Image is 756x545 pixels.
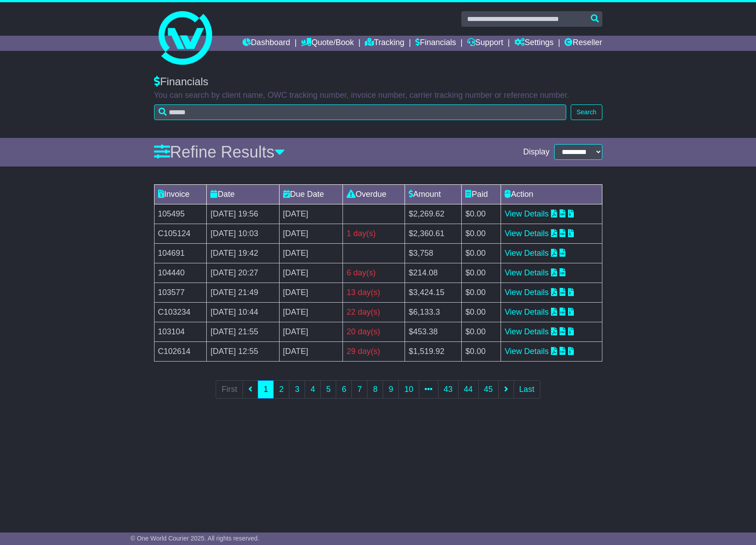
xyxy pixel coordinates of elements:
td: $1,519.92 [405,341,462,361]
td: [DATE] 21:49 [207,283,279,302]
a: 8 [367,380,383,399]
a: View Details [505,327,549,336]
div: Financials [154,75,602,88]
td: [DATE] [279,263,343,283]
a: View Details [505,268,549,277]
div: 29 day(s) [347,345,401,358]
div: 22 day(s) [347,306,401,318]
td: [DATE] 21:55 [207,322,279,341]
a: 43 [438,380,459,399]
td: 104691 [154,243,207,263]
a: 45 [478,380,499,399]
a: View Details [505,288,549,297]
td: [DATE] [279,341,343,361]
a: View Details [505,229,549,238]
td: [DATE] 10:03 [207,224,279,243]
td: $0.00 [462,204,501,224]
a: 5 [320,380,336,399]
td: $0.00 [462,243,501,263]
td: [DATE] [279,283,343,302]
a: 44 [458,380,479,399]
td: $214.08 [405,263,462,283]
td: $6,133.3 [405,302,462,322]
td: Paid [462,184,501,204]
td: $0.00 [462,322,501,341]
td: $0.00 [462,263,501,283]
td: Amount [405,184,462,204]
td: [DATE] [279,243,343,263]
div: 1 day(s) [347,228,401,240]
td: Action [501,184,602,204]
a: View Details [505,209,549,218]
td: $2,360.61 [405,224,462,243]
td: [DATE] 19:56 [207,204,279,224]
td: [DATE] 20:27 [207,263,279,283]
td: $3,424.15 [405,283,462,302]
td: $0.00 [462,302,501,322]
a: 9 [383,380,399,399]
a: Settings [514,36,554,51]
td: [DATE] 12:55 [207,341,279,361]
td: $3,758 [405,243,462,263]
td: $453.38 [405,322,462,341]
span: © One World Courier 2025. All rights reserved. [130,535,259,542]
td: [DATE] [279,322,343,341]
a: Tracking [365,36,404,51]
td: Date [207,184,279,204]
div: 13 day(s) [347,287,401,299]
a: Refine Results [154,143,285,161]
td: $0.00 [462,224,501,243]
td: $0.00 [462,341,501,361]
td: C105124 [154,224,207,243]
td: [DATE] [279,302,343,322]
a: View Details [505,308,549,316]
a: 6 [336,380,352,399]
td: 103577 [154,283,207,302]
td: Invoice [154,184,207,204]
a: 2 [273,380,289,399]
td: 105495 [154,204,207,224]
button: Search [571,104,602,120]
a: Financials [415,36,456,51]
span: Display [523,147,549,157]
td: [DATE] 10:44 [207,302,279,322]
a: Support [467,36,503,51]
a: 7 [351,380,368,399]
a: View Details [505,347,549,356]
div: 20 day(s) [347,326,401,338]
p: You can search by client name, OWC tracking number, invoice number, carrier tracking number or re... [154,91,602,100]
a: Last [514,380,540,399]
td: $0.00 [462,283,501,302]
td: [DATE] [279,224,343,243]
td: [DATE] [279,204,343,224]
td: 104440 [154,263,207,283]
a: Reseller [564,36,602,51]
td: $2,269.62 [405,204,462,224]
a: 3 [289,380,305,399]
td: Due Date [279,184,343,204]
td: [DATE] 19:42 [207,243,279,263]
td: Overdue [343,184,405,204]
a: 1 [258,380,274,399]
td: C103234 [154,302,207,322]
a: 4 [305,380,321,399]
div: 6 day(s) [347,267,401,279]
td: 103104 [154,322,207,341]
td: C102614 [154,341,207,361]
a: View Details [505,249,549,258]
a: Dashboard [242,36,290,51]
a: 10 [398,380,419,399]
a: Quote/Book [301,36,354,51]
